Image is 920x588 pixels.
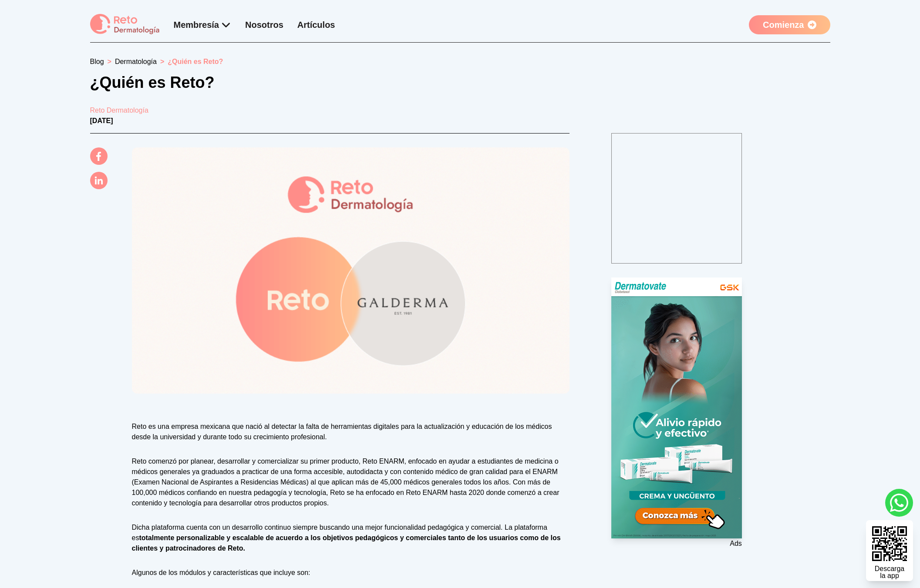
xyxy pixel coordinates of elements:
div: Descarga la app [875,565,904,579]
span: ¿Quién es Reto? [168,58,223,65]
img: Ad - web | blog-post | side | dermatovate | 2025-08-19 | 1 [611,277,742,538]
span: > [108,58,111,65]
a: whatsapp button [885,489,913,517]
a: Artículos [297,20,335,30]
p: Ads [611,538,742,549]
img: logo Reto dermatología [90,14,160,35]
a: Blog [90,58,104,65]
p: [DATE] [90,116,830,126]
p: Reto comenzó por planear, desarrollar y comercializar su primer producto, Reto ENARM, enfocado en... [132,456,570,508]
span: > [160,58,164,65]
div: Membresía [174,19,232,31]
a: Reto Dermatología [90,105,830,116]
a: Nosotros [245,20,283,30]
p: Dicha plataforma cuenta con un desarrollo continuo siempre buscando una mejor funcionalidad pedag... [132,522,570,554]
strong: totalmente personalizable y escalable de acuerdo a los objetivos pedagógicos y comerciales tanto ... [132,534,561,552]
a: Comienza [749,15,830,34]
img: Reto Dermatología x Galderma [132,147,570,393]
p: Algunos de los módulos y características que incluye son: [132,568,570,578]
p: Reto es una empresa mexicana que nació al detectar la falta de herramientas digitales para la act... [132,421,570,442]
h1: ¿Quién es Reto? [90,74,425,91]
a: Dermatología [115,58,157,65]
